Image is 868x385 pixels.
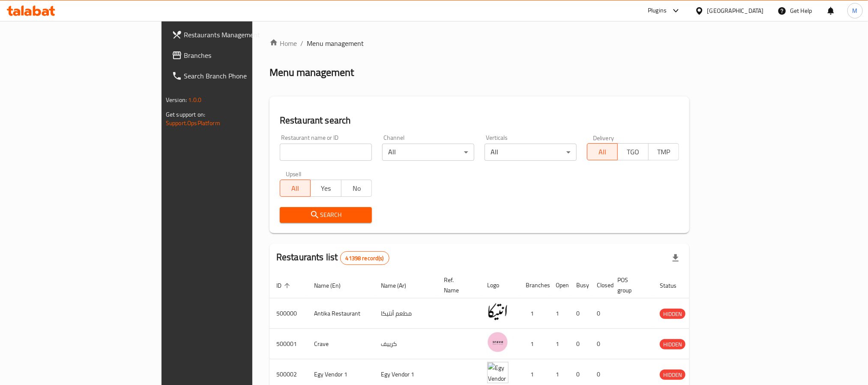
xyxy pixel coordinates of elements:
[621,146,645,158] span: TGO
[280,114,679,127] h2: Restaurant search
[381,280,417,291] span: Name (Ar)
[280,180,311,197] button: All
[569,329,590,359] td: 0
[184,50,299,60] span: Branches
[519,298,549,329] td: 1
[286,171,302,177] label: Upsell
[707,6,764,15] div: [GEOGRAPHIC_DATA]
[549,272,569,298] th: Open
[307,329,374,359] td: Crave
[549,329,569,359] td: 1
[374,298,437,329] td: مطعم أنتيكا
[590,329,611,359] td: 0
[648,143,679,160] button: TMP
[284,182,307,195] span: All
[590,272,611,298] th: Closed
[660,339,685,349] div: HIDDEN
[593,135,614,141] label: Delivery
[444,275,470,295] span: Ref. Name
[166,109,205,120] span: Get support on:
[487,331,509,353] img: Crave
[569,272,590,298] th: Busy
[617,143,648,160] button: TGO
[519,272,549,298] th: Branches
[341,180,372,197] button: No
[480,272,519,298] th: Logo
[660,370,685,380] span: HIDDEN
[660,340,685,349] span: HIDDEN
[166,117,220,129] a: Support.OpsPlatform
[165,45,306,66] a: Branches
[184,71,299,81] span: Search Branch Phone
[269,66,354,79] h2: Menu management
[166,94,187,105] span: Version:
[314,280,352,291] span: Name (En)
[314,182,338,195] span: Yes
[549,298,569,329] td: 1
[276,251,389,265] h2: Restaurants list
[648,6,667,16] div: Plugins
[853,6,858,15] span: M
[487,301,509,322] img: Antika Restaurant
[569,298,590,329] td: 0
[280,207,372,223] button: Search
[591,146,614,158] span: All
[660,309,685,319] span: HIDDEN
[188,94,201,105] span: 1.0.0
[276,280,293,291] span: ID
[165,66,306,86] a: Search Branch Phone
[487,362,509,383] img: Egy Vendor 1
[165,24,306,45] a: Restaurants Management
[307,298,374,329] td: Antika Restaurant
[519,329,549,359] td: 1
[341,254,389,262] span: 41398 record(s)
[345,182,368,195] span: No
[340,251,389,265] div: Total records count
[280,144,372,161] input: Search for restaurant name or ID..
[184,30,299,40] span: Restaurants Management
[665,248,686,268] div: Export file
[617,275,643,295] span: POS group
[485,144,577,161] div: All
[590,298,611,329] td: 0
[652,146,676,158] span: TMP
[310,180,341,197] button: Yes
[307,38,364,48] span: Menu management
[587,143,618,160] button: All
[287,210,365,220] span: Search
[382,144,474,161] div: All
[660,280,688,291] span: Status
[269,38,689,48] nav: breadcrumb
[374,329,437,359] td: كرييف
